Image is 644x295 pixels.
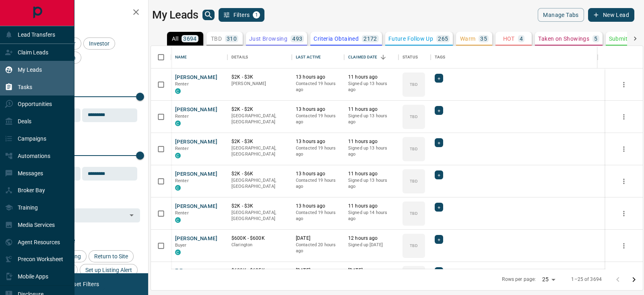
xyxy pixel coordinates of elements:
div: condos.ca [175,153,181,158]
span: + [438,139,440,147]
div: + [435,138,443,147]
div: condos.ca [175,249,181,255]
p: TBD [410,178,417,184]
p: 12 hours ago [348,235,394,242]
p: TBD [410,81,417,87]
span: + [438,203,440,211]
div: Set up Listing Alert [80,264,138,276]
span: + [438,268,440,276]
p: Signed up [DATE] [348,242,394,248]
span: + [438,74,440,82]
button: E E [175,267,182,275]
button: more [618,208,630,220]
p: Signed up 13 hours ago [348,177,394,190]
button: New Lead [588,8,634,22]
p: [DATE] [348,267,394,274]
span: + [438,106,440,114]
p: HOT [503,36,515,42]
div: + [435,106,443,115]
p: Signed up 13 hours ago [348,145,394,158]
p: 13 hours ago [296,106,340,113]
p: 11 hours ago [348,106,394,113]
span: Buyer [175,243,187,248]
p: Contacted 19 hours ago [296,177,340,190]
p: Future Follow Up [388,36,433,42]
p: 265 [438,36,448,42]
p: All [172,36,178,42]
p: [GEOGRAPHIC_DATA], [GEOGRAPHIC_DATA] [231,145,288,158]
button: search button [202,10,215,20]
p: $600K - $600K [231,235,288,242]
p: 310 [227,36,237,42]
p: Warm [460,36,476,42]
div: + [435,235,443,244]
button: more [618,111,630,123]
button: Filters1 [219,8,265,22]
div: Details [227,46,292,69]
p: 13 hours ago [296,74,340,81]
button: [PERSON_NAME] [175,170,217,178]
p: 1–25 of 3694 [571,276,602,283]
div: Tags [435,46,446,69]
button: more [618,175,630,187]
p: $600K - $635K [231,267,288,274]
h1: My Leads [152,8,198,21]
p: [PERSON_NAME] [231,81,288,87]
span: Investor [86,40,112,47]
div: Last Active [292,46,344,69]
div: condos.ca [175,217,181,223]
p: TBD [211,36,222,42]
button: Go to next page [626,272,642,288]
div: Name [175,46,187,69]
div: + [435,74,443,83]
span: + [438,171,440,179]
span: 1 [254,12,259,18]
button: Sort [378,52,389,63]
span: Return to Site [91,253,131,260]
div: Tags [431,46,598,69]
span: Renter [175,210,189,216]
p: 11 hours ago [348,74,394,81]
div: + [435,170,443,179]
div: Status [402,46,418,69]
p: Criteria Obtained [314,36,359,42]
span: Renter [175,178,189,183]
p: TBD [410,210,417,216]
p: Contacted 19 hours ago [296,210,340,222]
p: 4 [520,36,523,42]
div: Return to Site [89,250,134,262]
p: Signed up 13 hours ago [348,81,394,93]
p: $2K - $3K [231,74,288,81]
div: Investor [83,37,115,50]
p: $2K - $6K [231,170,288,177]
p: [DATE] [296,267,340,274]
p: [GEOGRAPHIC_DATA], [GEOGRAPHIC_DATA] [231,113,288,125]
span: Set up Listing Alert [83,267,135,273]
p: TBD [410,114,417,120]
button: Open [126,210,137,221]
p: 493 [292,36,302,42]
p: TBD [410,146,417,152]
span: Renter [175,114,189,119]
span: + [438,235,440,243]
p: $2K - $3K [231,203,288,210]
p: 35 [480,36,487,42]
div: Claimed Date [348,46,378,69]
div: condos.ca [175,120,181,126]
p: 13 hours ago [296,138,340,145]
button: [PERSON_NAME] [175,74,217,81]
button: [PERSON_NAME] [175,106,217,114]
p: [DATE] [296,235,340,242]
p: 11 hours ago [348,203,394,210]
p: 5 [594,36,597,42]
p: TBD [410,243,417,249]
button: Reset Filters [61,277,104,291]
p: Contacted 19 hours ago [296,81,340,93]
button: more [618,143,630,155]
p: Signed up 14 hours ago [348,210,394,222]
div: Status [398,46,431,69]
button: [PERSON_NAME] [175,203,217,210]
button: Manage Tabs [538,8,584,22]
p: Signed up 13 hours ago [348,113,394,125]
div: Claimed Date [344,46,398,69]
